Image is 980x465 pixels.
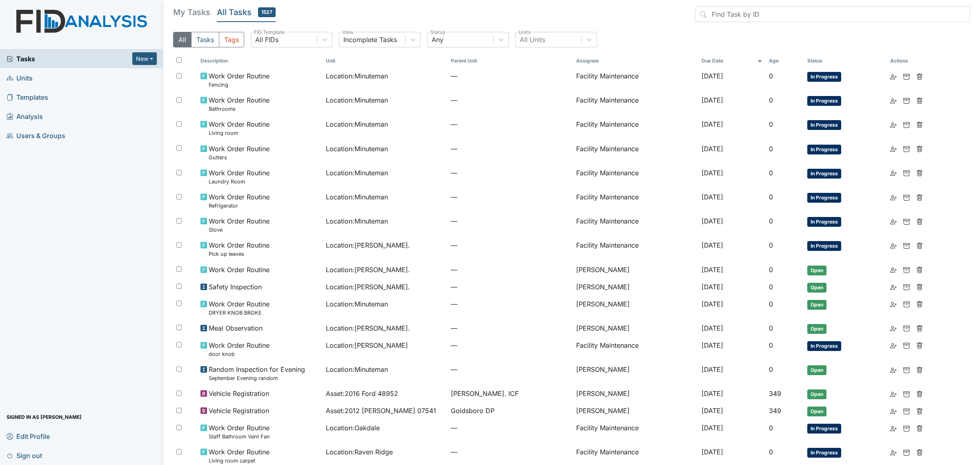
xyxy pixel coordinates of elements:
[451,423,570,433] span: —
[209,240,269,258] span: Work Order Routine Pick up leaves
[903,95,910,105] a: Archive
[209,447,269,465] span: Work Order Routine Living room carpet
[702,169,723,177] span: [DATE]
[702,448,723,456] span: [DATE]
[916,168,923,178] a: Delete
[209,433,270,440] small: Staff Bathroom Vent Fan
[209,129,269,137] small: Living room
[451,406,494,416] span: Goldsboro DP
[451,71,570,81] span: —
[903,423,910,433] a: Archive
[702,120,723,128] span: [DATE]
[7,430,50,443] span: Edit Profile
[451,144,570,154] span: —
[209,192,269,210] span: Work Order Routine Refrigerator
[573,361,698,385] td: [PERSON_NAME]
[702,283,723,291] span: [DATE]
[807,424,841,434] span: In Progress
[326,71,388,81] span: Location : Minuteman
[7,72,33,84] span: Units
[520,35,545,45] div: All Units
[573,337,698,361] td: Facility Maintenance
[769,300,773,308] span: 0
[702,72,723,80] span: [DATE]
[807,169,841,179] span: In Progress
[769,424,773,432] span: 0
[573,402,698,420] td: [PERSON_NAME]
[769,169,773,177] span: 0
[702,266,723,274] span: [DATE]
[7,54,132,64] a: Tasks
[769,324,773,332] span: 0
[916,423,923,433] a: Delete
[326,406,436,416] span: Asset : 2012 [PERSON_NAME] 07541
[903,240,910,250] a: Archive
[326,119,388,129] span: Location : Minuteman
[766,54,804,68] th: Toggle SortBy
[326,423,380,433] span: Location : Oakdale
[191,32,219,47] button: Tasks
[769,120,773,128] span: 0
[702,424,723,432] span: [DATE]
[903,168,910,178] a: Archive
[209,81,269,89] small: Fencing
[769,72,773,80] span: 0
[255,35,278,45] div: All FIDs
[209,309,269,317] small: DRYER KNOB BROKE
[573,68,698,92] td: Facility Maintenance
[573,237,698,261] td: Facility Maintenance
[903,282,910,292] a: Archive
[807,145,841,154] span: In Progress
[343,35,397,45] div: Incomplete Tasks
[209,364,305,382] span: Random Inspection for Evening September Evening random
[903,144,910,154] a: Archive
[807,266,826,275] span: Open
[702,241,723,249] span: [DATE]
[804,54,886,68] th: Toggle SortBy
[702,324,723,332] span: [DATE]
[769,96,773,104] span: 0
[769,448,773,456] span: 0
[916,406,923,416] a: Delete
[209,323,263,333] span: Meal Observation
[769,241,773,249] span: 0
[209,282,262,292] span: Safety Inspection
[209,423,270,440] span: Work Order Routine Staff Bathroom Vent Fan
[573,420,698,444] td: Facility Maintenance
[451,389,519,398] span: [PERSON_NAME]. ICF
[448,54,573,68] th: Toggle SortBy
[807,217,841,227] span: In Progress
[807,96,841,106] span: In Progress
[769,407,781,415] span: 349
[916,323,923,333] a: Delete
[573,279,698,296] td: [PERSON_NAME]
[209,250,269,258] small: Pick up leaves
[451,240,570,250] span: —
[916,299,923,309] a: Delete
[887,54,928,68] th: Actions
[916,71,923,81] a: Delete
[769,193,773,201] span: 0
[326,364,388,374] span: Location : Minuteman
[807,120,841,130] span: In Progress
[769,283,773,291] span: 0
[903,119,910,129] a: Archive
[326,265,410,275] span: Location : [PERSON_NAME].
[903,216,910,226] a: Archive
[326,282,410,292] span: Location : [PERSON_NAME].
[326,168,388,178] span: Location : Minuteman
[209,119,269,137] span: Work Order Routine Living room
[451,282,570,292] span: —
[769,365,773,373] span: 0
[807,72,841,82] span: In Progress
[326,447,393,457] span: Location : Raven Ridge
[209,299,269,317] span: Work Order Routine DRYER KNOB BROKE
[903,406,910,416] a: Archive
[173,32,192,47] button: All
[916,447,923,457] a: Delete
[702,407,723,415] span: [DATE]
[807,389,826,399] span: Open
[916,340,923,350] a: Delete
[702,145,723,153] span: [DATE]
